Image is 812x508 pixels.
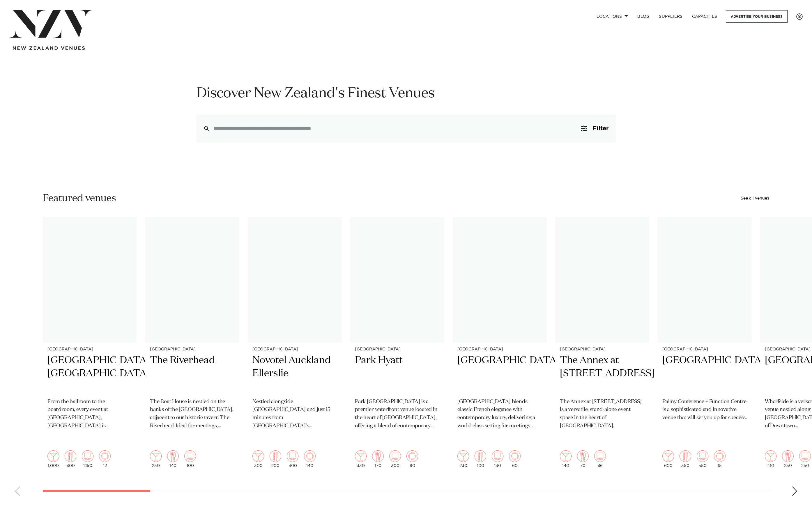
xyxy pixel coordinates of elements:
[457,347,542,352] small: [GEOGRAPHIC_DATA]
[782,450,794,462] img: dining.png
[304,450,316,462] img: meeting.png
[65,450,76,462] img: dining.png
[592,10,633,23] a: Locations
[355,398,439,431] p: Park [GEOGRAPHIC_DATA] is a premier waterfront venue located in the heart of [GEOGRAPHIC_DATA], o...
[492,450,503,468] div: 130
[47,347,132,352] small: [GEOGRAPHIC_DATA]
[167,450,179,462] img: dining.png
[389,450,401,468] div: 300
[594,450,606,468] div: 86
[252,354,337,393] h2: Novotel Auckland Ellerslie
[145,217,239,472] a: [GEOGRAPHIC_DATA] The Riverhead The Boat House is nestled on the banks of the [GEOGRAPHIC_DATA], ...
[687,10,722,23] a: Capacities
[197,84,616,103] h1: Discover New Zealand's Finest Venues
[697,450,708,468] div: 550
[560,398,644,431] p: The Annex at [STREET_ADDRESS] is a versatile, stand-alone event space in the heart of [GEOGRAPHIC...
[350,217,444,472] a: [GEOGRAPHIC_DATA] Park Hyatt Park [GEOGRAPHIC_DATA] is a premier waterfront venue located in the ...
[658,217,751,472] swiper-slide: 7 / 48
[150,398,234,431] p: The Boat House is nestled on the banks of the [GEOGRAPHIC_DATA], adjacent to our historic tavern ...
[43,192,116,205] h2: Featured venues
[43,217,137,472] swiper-slide: 1 / 48
[150,450,162,468] div: 250
[355,347,439,352] small: [GEOGRAPHIC_DATA]
[662,354,747,393] h2: [GEOGRAPHIC_DATA]
[47,354,132,393] h2: [GEOGRAPHIC_DATA], [GEOGRAPHIC_DATA]
[555,217,649,472] a: [GEOGRAPHIC_DATA] The Annex at [STREET_ADDRESS] The Annex at [STREET_ADDRESS] is a versatile, sta...
[457,450,469,468] div: 230
[457,450,469,462] img: cocktail.png
[287,450,298,468] div: 300
[654,10,687,23] a: SUPPLIERS
[389,450,401,462] img: theatre.png
[453,217,546,472] a: Sofitel Auckland Viaduct Harbour hotel venue [GEOGRAPHIC_DATA] [GEOGRAPHIC_DATA] [GEOGRAPHIC_DATA...
[633,10,654,23] a: BLOG
[457,398,542,431] p: [GEOGRAPHIC_DATA] blends classic French elegance with contemporary luxury, delivering a world-cla...
[680,450,691,462] img: dining.png
[167,450,179,468] div: 140
[145,217,239,472] swiper-slide: 2 / 48
[475,450,486,468] div: 100
[150,450,162,462] img: cocktail.png
[680,450,691,468] div: 350
[577,450,589,468] div: 70
[560,347,644,352] small: [GEOGRAPHIC_DATA]
[304,450,316,468] div: 140
[509,450,521,468] div: 60
[453,217,546,472] swiper-slide: 5 / 48
[184,450,196,462] img: theatre.png
[741,196,769,200] a: See all venues
[99,450,111,462] img: meeting.png
[560,450,572,468] div: 140
[372,450,384,468] div: 170
[492,450,503,462] img: theatre.png
[47,398,132,431] p: From the ballroom to the boardroom, every event at [GEOGRAPHIC_DATA], [GEOGRAPHIC_DATA] is distin...
[594,450,606,462] img: theatre.png
[43,217,137,472] a: [GEOGRAPHIC_DATA] [GEOGRAPHIC_DATA], [GEOGRAPHIC_DATA] From the ballroom to the boardroom, every ...
[252,398,337,431] p: Nestled alongside [GEOGRAPHIC_DATA] and just 15 minutes from [GEOGRAPHIC_DATA]'s [GEOGRAPHIC_DATA...
[457,354,542,393] h2: [GEOGRAPHIC_DATA]
[252,450,264,462] img: cocktail.png
[799,450,811,468] div: 250
[252,347,337,352] small: [GEOGRAPHIC_DATA]
[475,450,486,462] img: dining.png
[782,450,794,468] div: 250
[350,217,444,472] swiper-slide: 4 / 48
[355,354,439,393] h2: Park Hyatt
[662,398,747,422] p: Palmy Conference + Function Centre is a sophisticated and innovative venue that will set you up f...
[355,450,367,468] div: 330
[270,450,281,462] img: dining.png
[270,450,281,468] div: 200
[406,450,418,462] img: meeting.png
[150,347,234,352] small: [GEOGRAPHIC_DATA]
[593,126,608,131] span: Filter
[65,450,76,468] div: 800
[252,450,264,468] div: 300
[82,450,93,462] img: theatre.png
[555,217,649,472] swiper-slide: 6 / 48
[47,450,59,468] div: 1,000
[662,347,747,352] small: [GEOGRAPHIC_DATA]
[765,450,776,462] img: cocktail.png
[248,217,342,472] swiper-slide: 3 / 48
[560,354,644,393] h2: The Annex at [STREET_ADDRESS]
[714,450,726,462] img: meeting.png
[577,450,589,462] img: dining.png
[150,354,234,393] h2: The Riverhead
[184,450,196,468] div: 100
[662,450,674,462] img: cocktail.png
[560,450,572,462] img: cocktail.png
[82,450,93,468] div: 1,150
[287,450,298,462] img: theatre.png
[662,450,674,468] div: 600
[13,46,85,50] img: new-zealand-venues-text.png
[372,450,384,462] img: dining.png
[509,450,521,462] img: meeting.png
[799,450,811,462] img: theatre.png
[765,450,776,468] div: 410
[99,450,111,468] div: 12
[658,217,751,472] a: [GEOGRAPHIC_DATA] [GEOGRAPHIC_DATA] Palmy Conference + Function Centre is a sophisticated and inn...
[9,10,92,38] img: nzv-logo.png
[406,450,418,468] div: 80
[47,450,59,462] img: cocktail.png
[726,10,788,23] a: Advertise your business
